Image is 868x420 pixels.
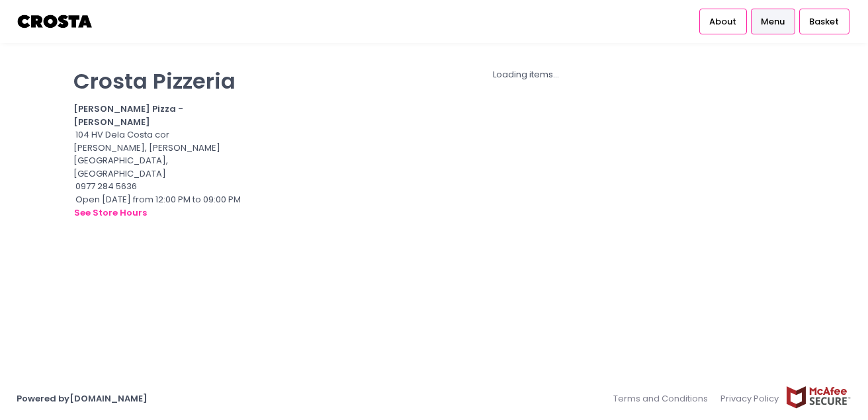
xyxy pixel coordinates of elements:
[709,15,736,28] span: About
[761,15,785,28] span: Menu
[751,9,795,34] a: Menu
[73,180,241,193] div: 0977 284 5636
[73,193,241,220] div: Open [DATE] from 12:00 PM to 09:00 PM
[17,10,94,33] img: logo
[73,68,241,94] p: Crosta Pizzeria
[699,9,747,34] a: About
[785,386,851,409] img: mcafee-secure
[613,386,715,411] a: Terms and Conditions
[809,15,839,28] span: Basket
[258,68,795,81] div: Loading items...
[17,392,148,405] a: Powered by[DOMAIN_NAME]
[73,128,241,180] div: 104 HV Dela Costa cor [PERSON_NAME], [PERSON_NAME][GEOGRAPHIC_DATA], [GEOGRAPHIC_DATA]
[715,386,786,411] a: Privacy Policy
[73,206,148,220] button: see store hours
[73,103,183,128] b: [PERSON_NAME] Pizza - [PERSON_NAME]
